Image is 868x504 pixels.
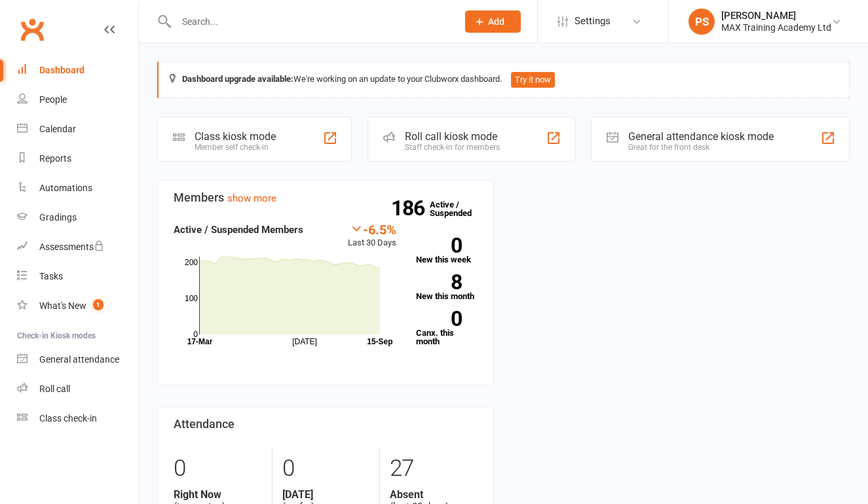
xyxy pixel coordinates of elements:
[39,242,104,252] div: Assessments
[157,62,850,98] div: We're working on an update to your Clubworx dashboard.
[416,274,477,300] a: 8New this month
[721,22,831,33] div: MAX Training Academy Ltd
[227,192,276,204] a: show more
[39,384,70,394] div: Roll call
[430,190,487,227] a: 186Active / Suspended
[174,418,478,431] h3: Attendance
[721,10,831,22] div: [PERSON_NAME]
[39,212,77,223] div: Gradings
[390,488,478,501] strong: Absent
[17,56,138,85] a: Dashboard
[39,300,86,311] div: What's New
[93,299,104,310] span: 1
[17,232,138,262] a: Assessments
[405,143,500,152] div: Staff check-in for members
[17,203,138,232] a: Gradings
[416,236,462,255] strong: 0
[391,198,430,218] strong: 186
[17,115,138,144] a: Calendar
[465,10,521,33] button: Add
[17,144,138,173] a: Reports
[17,262,138,291] a: Tasks
[689,9,715,35] div: PS
[16,13,48,46] a: Clubworx
[390,449,478,488] div: 27
[575,7,611,36] span: Settings
[416,311,477,346] a: 0Canx. this month
[39,124,76,134] div: Calendar
[348,222,396,250] div: Last 30 Days
[172,12,448,31] input: Search...
[39,65,85,75] div: Dashboard
[182,74,293,84] strong: Dashboard upgrade available:
[416,309,462,329] strong: 0
[174,488,262,501] strong: Right Now
[17,374,138,404] a: Roll call
[17,291,138,321] a: What's New1
[174,449,262,488] div: 0
[39,354,119,365] div: General attendance
[488,16,504,27] span: Add
[405,130,500,143] div: Roll call kiosk mode
[39,271,63,281] div: Tasks
[195,130,276,143] div: Class kiosk mode
[39,94,67,105] div: People
[39,153,71,164] div: Reports
[174,191,478,204] h3: Members
[628,130,774,143] div: General attendance kiosk mode
[195,143,276,152] div: Member self check-in
[511,72,555,88] button: Try it now
[282,449,370,488] div: 0
[628,143,774,152] div: Great for the front desk
[17,404,138,433] a: Class kiosk mode
[174,224,303,236] strong: Active / Suspended Members
[17,173,138,203] a: Automations
[17,85,138,115] a: People
[17,345,138,374] a: General attendance kiosk mode
[416,238,477,264] a: 0New this week
[282,488,370,501] strong: [DATE]
[39,183,92,193] div: Automations
[416,272,462,292] strong: 8
[39,413,97,423] div: Class check-in
[348,222,396,236] div: -6.5%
